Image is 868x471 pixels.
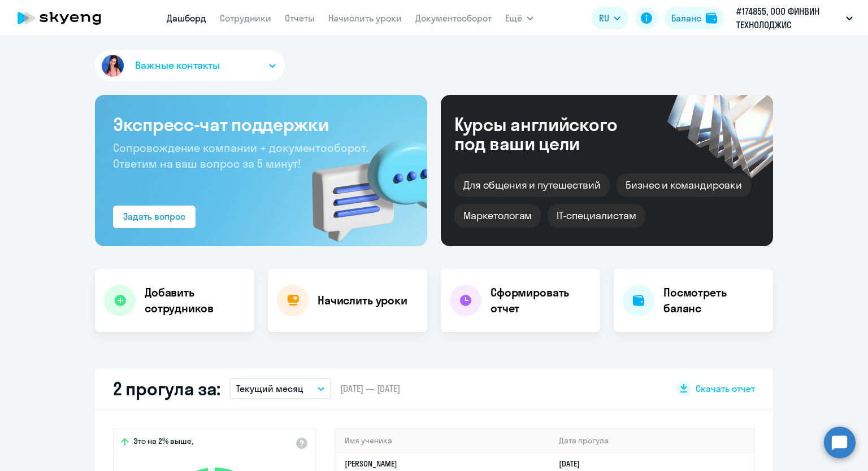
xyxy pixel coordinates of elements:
[559,459,589,469] a: [DATE]
[696,382,755,395] span: Скачать отчет
[113,113,409,136] h3: Экспресс-чат поддержки
[340,382,400,395] span: [DATE] — [DATE]
[491,285,591,316] h4: Сформировать отчет
[550,429,754,452] th: Дата прогула
[415,12,492,24] a: Документооборот
[123,210,185,223] div: Задать вопрос
[336,429,550,452] th: Имя ученика
[548,204,645,228] div: IT-специалистам
[285,12,315,24] a: Отчеты
[145,285,245,316] h4: Добавить сотрудников
[133,436,193,450] span: Это на 2% выше,
[591,7,628,29] button: RU
[736,5,841,32] p: #174855, ООО ФИНВИН ТЕХНОЛОДЖИС
[665,7,724,29] button: Балансbalance
[113,206,196,228] button: Задать вопрос
[454,173,610,197] div: Для общения и путешествий
[454,115,648,153] div: Курсы английского под ваши цели
[318,293,407,308] h4: Начислить уроки
[599,11,609,25] span: RU
[505,11,522,25] span: Ещё
[706,12,717,24] img: balance
[663,285,764,316] h4: Посмотреть баланс
[135,58,220,73] span: Важные контакты
[671,11,701,25] div: Баланс
[95,50,285,81] button: Важные контакты
[454,204,541,228] div: Маркетологам
[113,141,368,171] span: Сопровождение компании + документооборот. Ответим на ваш вопрос за 5 минут!
[617,173,751,197] div: Бизнес и командировки
[328,12,402,24] a: Начислить уроки
[345,459,397,469] a: [PERSON_NAME]
[99,53,126,79] img: avatar
[167,12,206,24] a: Дашборд
[236,382,303,395] p: Текущий месяц
[505,7,533,29] button: Ещё
[113,377,220,400] h2: 2 прогула за:
[296,119,427,246] img: bg-img
[220,12,271,24] a: Сотрудники
[731,5,858,32] button: #174855, ООО ФИНВИН ТЕХНОЛОДЖИС
[229,378,331,399] button: Текущий месяц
